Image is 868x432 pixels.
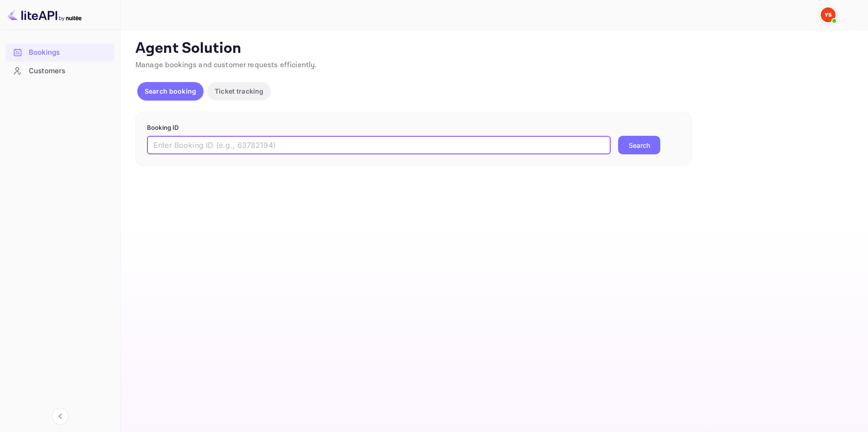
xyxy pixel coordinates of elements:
[29,66,110,76] div: Customers
[6,62,115,79] a: Customers
[6,62,115,80] div: Customers
[7,7,82,22] img: LiteAPI logo
[135,60,317,70] span: Manage bookings and customer requests efficiently.
[135,39,851,58] p: Agent Solution
[52,408,69,425] button: Collapse navigation
[147,136,611,154] input: Enter Booking ID (e.g., 63782194)
[618,136,660,154] button: Search
[147,123,680,133] p: Booking ID
[6,44,115,61] a: Bookings
[6,44,115,62] div: Bookings
[29,47,110,58] div: Bookings
[215,86,263,96] p: Ticket tracking
[145,86,196,96] p: Search booking
[821,7,836,22] img: Yandex Support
